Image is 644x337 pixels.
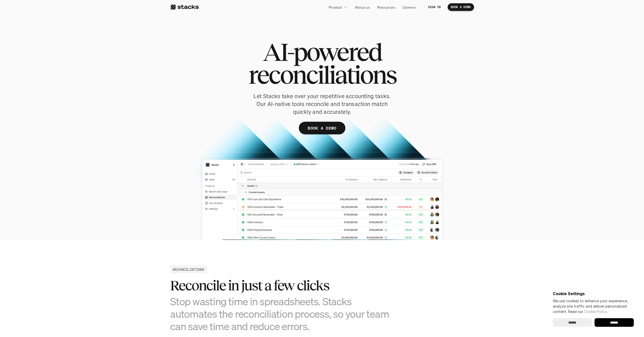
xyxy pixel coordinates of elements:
a: About us [352,3,373,12]
p: Resources [377,5,395,10]
a: Resources [374,3,398,12]
a: BOOK A DEMO [299,122,345,134]
p: About us [355,5,370,10]
p: Product [329,5,342,10]
p: Let Stacks take over your repetitive accounting tasks. Our AI-native tools reconcile and transact... [252,92,392,116]
h2: RECONCILIATIONS [173,267,204,272]
p: Careers [403,5,416,10]
p: BOOK A DEMO [308,125,337,132]
p: We use cookies to enhance your experience, analyze site traffic and deliver personalized content. [553,298,634,314]
p: Cookie Settings [553,292,634,296]
span: AI-powered [263,41,381,63]
a: Careers [400,3,419,12]
a: Cookie Policy [584,309,607,314]
h3: Stop wasting time in spreadsheets. Stacks automates the reconciliation process, so your team can ... [170,295,398,333]
a: Privacy Policy [60,97,82,100]
a: BOOK A DEMO [448,3,474,11]
p: SIGN IN [428,5,441,9]
span: reconciliations [248,63,396,86]
p: BOOK A DEMO [451,5,471,9]
span: Read our . [568,309,608,314]
h2: Reconcile in just a few clicks [170,278,398,293]
a: SIGN IN [425,3,444,11]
